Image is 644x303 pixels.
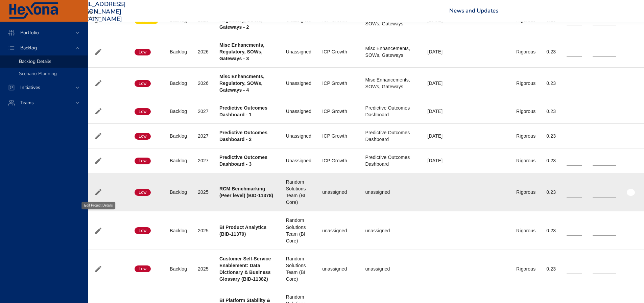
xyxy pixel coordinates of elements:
div: Rigorous [516,108,535,115]
span: Low [135,266,151,272]
div: 2027 [198,157,209,164]
b: BI Product Analytics (BID-11379) [219,225,266,237]
button: Edit Project Details [93,264,103,274]
span: Low [135,80,151,87]
div: [DATE] [427,80,452,87]
div: Rigorous [516,133,535,139]
div: Rigorous [516,227,535,234]
span: Backlog Details [19,58,51,65]
b: Misc Enhancments, Regulatory, SOWs, Gateways - 3 [219,42,264,61]
span: Initiatives [15,84,46,91]
div: Rigorous [516,189,535,195]
b: Customer Self-Service Enablement: Data Dictionary & Business Glossary (BID-11382) [219,256,271,282]
div: 0.23 [546,265,556,272]
span: Low [135,133,151,139]
div: ICP Growth [322,48,354,55]
div: unassigned [365,265,416,272]
span: Teams [15,99,39,106]
div: Random Solutions Team (BI Core) [286,255,311,282]
button: Edit Project Details [93,131,103,141]
div: Backlog [170,48,187,55]
div: 0.23 [546,157,556,164]
div: 2026 [198,80,209,87]
button: Edit Project Details [93,226,103,236]
div: Predictive Outcomes Dashboard [365,104,416,118]
div: 0.23 [546,227,556,234]
span: Low [135,109,151,115]
div: Misc Enhancements, SOWs, Gateways [365,76,416,90]
div: Predictive Outcomes Dashboard [365,154,416,167]
div: Predictive Outcomes Dashboard [365,129,416,143]
div: Random Solutions Team (BI Core) [286,217,311,244]
span: Low [135,49,151,55]
span: Scenario Planning [19,70,57,77]
b: Misc Enhancments, Regulatory, SOWs, Gateways - 4 [219,74,264,93]
b: Predictive Outcomes Dashboard - 2 [219,130,267,142]
b: Predictive Outcomes Dashboard - 3 [219,155,267,167]
div: 2026 [198,48,209,55]
b: Predictive Outcomes Dashboard - 1 [219,105,267,117]
div: unassigned [365,227,416,234]
div: 0.23 [546,48,556,55]
div: Rigorous [516,48,535,55]
div: Rigorous [516,80,535,87]
div: Unassigned [286,133,311,139]
div: Backlog [170,157,187,164]
div: Backlog [170,227,187,234]
div: 2027 [198,133,209,139]
div: 0.23 [546,133,556,139]
div: [DATE] [427,48,452,55]
div: Unassigned [286,108,311,115]
div: Backlog [170,133,187,139]
div: Rigorous [516,265,535,272]
div: Backlog [170,80,187,87]
div: Backlog [170,265,187,272]
div: 2025 [198,265,209,272]
div: unassigned [322,265,354,272]
button: Edit Project Details [93,78,103,88]
div: unassigned [365,189,416,195]
span: Low [135,158,151,164]
div: Backlog [170,108,187,115]
div: Random Solutions Team (BI Core) [286,179,311,206]
div: [DATE] [427,133,452,139]
div: Rigorous [516,157,535,164]
span: Backlog [15,45,42,51]
div: 0.23 [546,108,556,115]
button: Edit Project Details [93,156,103,166]
div: 0.23 [546,80,556,87]
b: RCM Benchmarking (Peer level) (BID-11378) [219,186,273,198]
div: ICP Growth [322,80,354,87]
div: Backlog [170,189,187,195]
div: Unassigned [286,48,311,55]
div: Misc Enhancements, SOWs, Gateways [365,45,416,59]
div: [DATE] [427,108,452,115]
div: [DATE] [427,157,452,164]
span: Low [135,189,151,195]
a: News and Updates [449,7,498,15]
div: Unassigned [286,80,311,87]
span: Low [135,228,151,234]
div: 2027 [198,108,209,115]
h3: [EMAIL_ADDRESS][PERSON_NAME][DOMAIN_NAME] [72,1,126,23]
div: ICP Growth [322,157,354,164]
div: Unassigned [286,157,311,164]
button: Edit Project Details [93,47,103,57]
div: 2025 [198,227,209,234]
button: Edit Project Details [93,106,103,116]
div: ICP Growth [322,133,354,139]
div: unassigned [322,227,354,234]
div: 2025 [198,189,209,195]
div: ICP Growth [322,108,354,115]
div: 0.23 [546,189,556,195]
img: Hexona [8,2,59,19]
span: Portfolio [15,29,44,36]
div: unassigned [322,189,354,195]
